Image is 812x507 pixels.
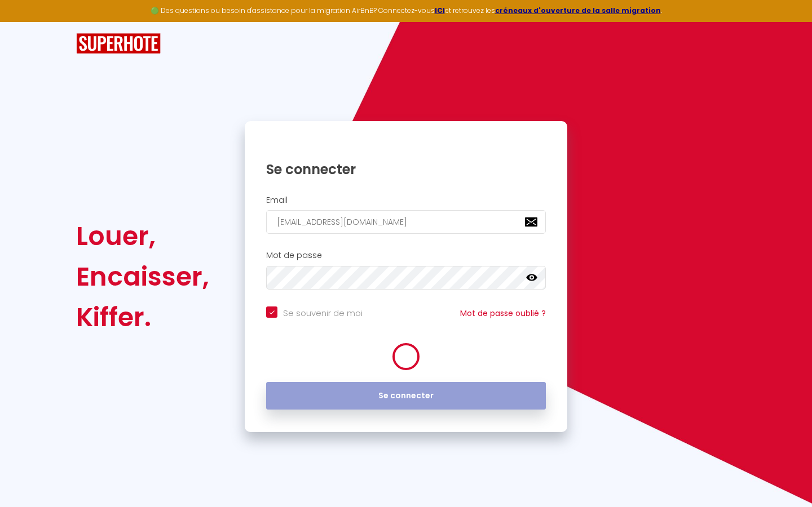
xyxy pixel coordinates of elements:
button: Se connecter [266,382,546,410]
a: créneaux d'ouverture de la salle migration [495,6,661,15]
h1: Se connecter [266,161,546,178]
div: Encaisser, [76,256,209,297]
button: Ouvrir le widget de chat LiveChat [9,5,43,38]
h2: Mot de passe [266,251,546,260]
a: ICI [435,6,445,15]
div: Kiffer. [76,297,209,337]
input: Ton Email [266,210,546,234]
h2: Email [266,195,546,205]
a: Mot de passe oublié ? [460,308,546,319]
div: Louer, [76,216,209,256]
img: SuperHote logo [76,33,161,54]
